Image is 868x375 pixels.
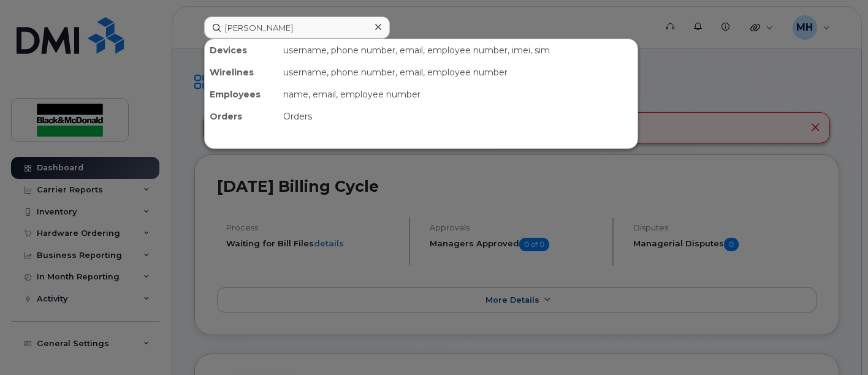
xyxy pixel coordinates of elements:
div: name, email, employee number [278,83,638,105]
div: Orders [278,105,638,127]
div: Employees [205,83,278,105]
div: Devices [205,39,278,61]
div: username, phone number, email, employee number [278,61,638,83]
div: Wirelines [205,61,278,83]
div: username, phone number, email, employee number, imei, sim [278,39,638,61]
div: Orders [205,105,278,127]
